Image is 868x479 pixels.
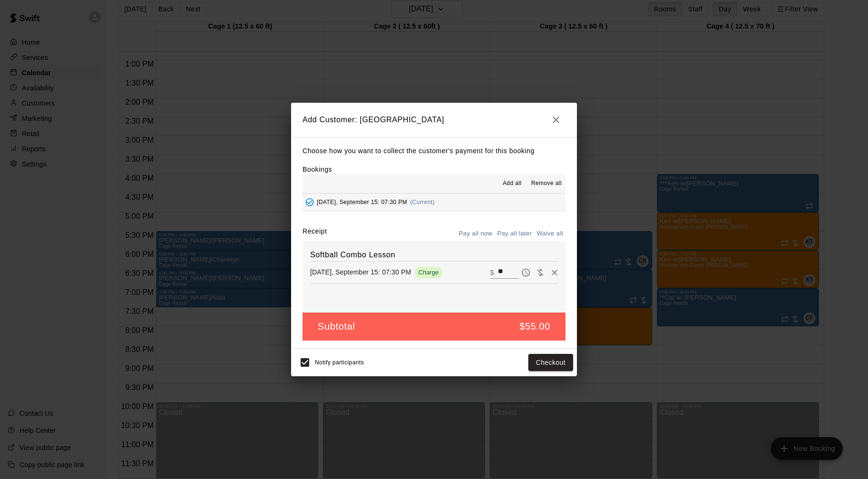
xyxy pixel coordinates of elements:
label: Receipt [303,226,327,241]
p: Choose how you want to collect the customer's payment for this booking [303,145,565,157]
button: Add all [497,176,527,191]
button: Remove [547,265,562,280]
h5: $55.00 [519,320,550,333]
span: Add all [503,179,522,188]
button: Checkout [528,354,573,371]
button: Added - Collect Payment[DATE], September 15: 07:30 PM(Current) [303,194,565,211]
button: Remove all [527,176,565,191]
span: [DATE], September 15: 07:30 PM [317,199,407,205]
button: Waive all [534,226,565,241]
button: Added - Collect Payment [303,195,317,209]
h2: Add Customer: [GEOGRAPHIC_DATA] [291,103,577,137]
span: (Current) [410,199,435,205]
button: Pay all now [456,226,495,241]
span: Pay later [519,268,533,276]
p: [DATE], September 15: 07:30 PM [310,267,411,277]
label: Bookings [303,166,332,173]
p: $ [490,268,494,277]
h6: Softball Combo Lesson [310,249,558,261]
span: Charge [414,269,443,276]
h5: Subtotal [318,320,355,333]
button: Pay all later [495,226,535,241]
span: Waive payment [533,268,547,276]
span: Notify participants [315,359,364,366]
span: Remove all [531,179,562,188]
